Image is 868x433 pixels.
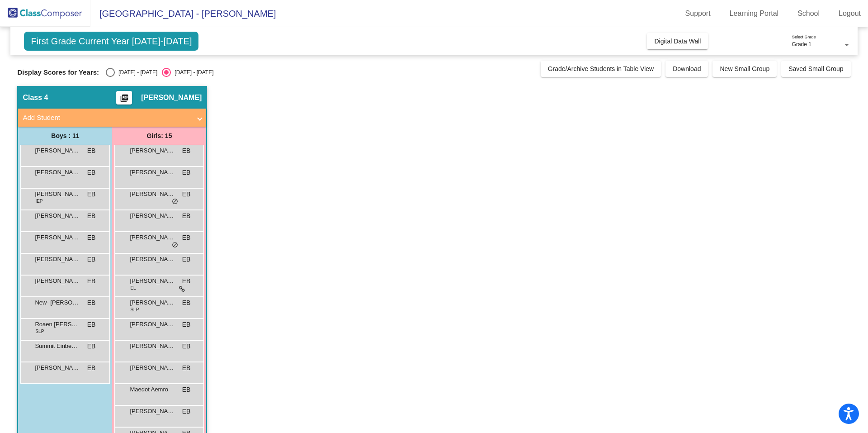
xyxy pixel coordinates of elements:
[119,94,130,106] mat-icon: picture_as_pdf
[130,407,175,416] span: [PERSON_NAME]
[790,6,827,21] a: School
[35,168,80,177] span: [PERSON_NAME]
[182,276,191,286] span: EB
[87,211,96,221] span: EB
[18,109,206,127] mat-expansion-panel-header: Add Student
[87,146,96,156] span: EB
[678,6,718,21] a: Support
[35,342,80,351] span: Summit Einbender
[17,68,99,76] span: Display Scores for Years:
[35,363,80,372] span: [PERSON_NAME]
[35,233,80,242] span: [PERSON_NAME]
[115,68,157,76] div: [DATE] - [DATE]
[35,276,80,285] span: [PERSON_NAME]
[781,61,850,77] button: Saved Small Group
[87,233,96,243] span: EB
[23,113,191,123] mat-panel-title: Add Student
[722,6,786,21] a: Learning Portal
[182,363,191,373] span: EB
[182,407,191,416] span: EB
[87,190,96,199] span: EB
[130,385,175,394] span: Maedot Aemro
[130,298,175,307] span: [PERSON_NAME]
[87,168,96,177] span: EB
[87,320,96,329] span: EB
[720,65,769,72] span: New Small Group
[654,38,701,45] span: Digital Data Wall
[112,127,206,145] div: Girls: 15
[792,41,811,48] span: Grade 1
[130,342,175,351] span: [PERSON_NAME]
[673,65,701,72] span: Download
[130,168,175,177] span: [PERSON_NAME]
[541,61,661,77] button: Grade/Archive Students in Table View
[87,276,96,286] span: EB
[712,61,777,77] button: New Small Group
[23,93,48,102] span: Class 4
[90,6,276,21] span: [GEOGRAPHIC_DATA] - [PERSON_NAME]
[182,211,191,221] span: EB
[171,68,213,76] div: [DATE] - [DATE]
[182,146,191,156] span: EB
[87,298,96,308] span: EB
[24,32,198,51] span: First Grade Current Year [DATE]-[DATE]
[182,298,191,308] span: EB
[35,190,80,199] span: [PERSON_NAME]
[182,320,191,329] span: EB
[788,65,843,72] span: Saved Small Group
[130,255,175,264] span: [PERSON_NAME]
[665,61,708,77] button: Download
[831,6,868,21] a: Logout
[172,198,178,205] span: do_not_disturb_alt
[130,363,175,372] span: [PERSON_NAME]
[182,385,191,395] span: EB
[182,190,191,199] span: EB
[141,93,202,102] span: [PERSON_NAME]
[35,255,80,264] span: [PERSON_NAME]
[647,33,708,49] button: Digital Data Wall
[548,65,654,72] span: Grade/Archive Students in Table View
[130,276,175,285] span: [PERSON_NAME]
[87,342,96,351] span: EB
[130,306,139,313] span: SLP
[106,68,213,77] mat-radio-group: Select an option
[130,285,136,291] span: EL
[182,342,191,351] span: EB
[87,255,96,264] span: EB
[35,298,80,307] span: New- [PERSON_NAME]
[182,168,191,177] span: EB
[116,91,132,105] button: Print Students Details
[182,255,191,264] span: EB
[35,320,80,329] span: Roaen [PERSON_NAME]
[172,242,178,249] span: do_not_disturb_alt
[130,320,175,329] span: [PERSON_NAME]
[182,233,191,243] span: EB
[130,190,175,199] span: [PERSON_NAME]
[35,146,80,155] span: [PERSON_NAME]
[130,146,175,155] span: [PERSON_NAME]
[130,211,175,220] span: [PERSON_NAME]
[18,127,112,145] div: Boys : 11
[130,233,175,242] span: [PERSON_NAME]
[35,328,44,335] span: SLP
[35,198,42,205] span: IEP
[87,363,96,373] span: EB
[35,211,80,220] span: [PERSON_NAME]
